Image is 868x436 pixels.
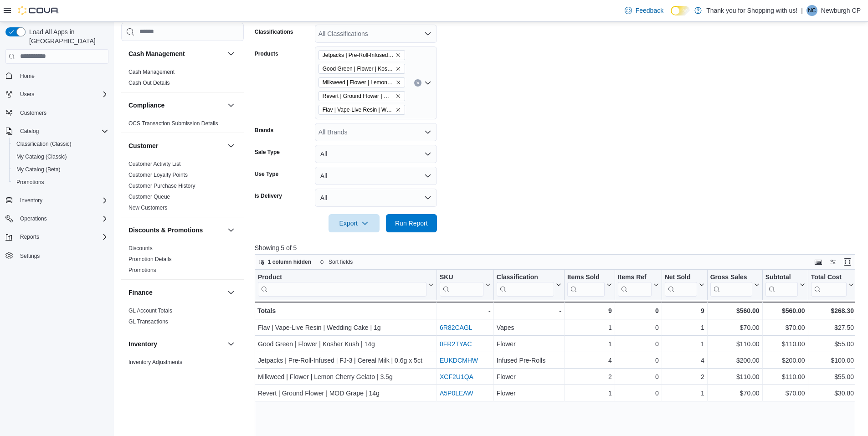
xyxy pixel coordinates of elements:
a: Cash Out Details [128,80,170,86]
h3: Discounts & Promotions [128,226,203,235]
button: 1 column hidden [255,256,315,267]
div: $200.00 [765,355,805,366]
button: Catalog [16,126,42,137]
div: 1 [567,339,612,349]
span: GL Account Totals [128,307,172,314]
a: A5P0LEAW [440,390,473,397]
a: EUKDCMHW [440,357,478,364]
a: 0FR2TYAC [440,340,472,348]
label: Sale Type [255,149,280,156]
span: Good Green | Flower | Kosher Kush | 14g [323,64,394,73]
a: OCS Transaction Submission Details [128,120,218,127]
a: Promotion Details [128,256,172,262]
button: Reports [16,231,43,242]
button: Catalog [2,125,112,138]
div: 4 [567,355,612,366]
span: My Catalog (Classic) [13,151,108,162]
span: Customers [20,109,46,117]
span: Promotions [16,179,44,186]
span: 1 column hidden [268,258,311,266]
span: Feedback [636,6,663,15]
button: Subtotal [765,273,805,296]
button: Run Report [386,214,437,232]
div: Subtotal [765,273,797,282]
button: Compliance [226,100,236,111]
div: Items Ref [617,273,651,282]
div: Newburgh CP [806,5,817,16]
div: Classification [497,273,554,282]
button: Home [2,69,112,82]
img: Cova [18,6,59,15]
div: 1 [664,339,704,349]
a: Discounts [128,245,153,251]
div: Infused Pre-Rolls [497,355,561,366]
a: Home [16,71,38,82]
span: My Catalog (Classic) [16,153,67,160]
div: 9 [567,305,612,316]
button: Operations [16,213,51,224]
div: Subtotal [765,273,797,296]
span: Revert | Ground Flower | MOD Grape | 14g [323,92,394,101]
div: $70.00 [710,322,759,333]
button: Finance [226,287,236,298]
div: Totals [257,305,434,316]
span: Reports [20,233,39,241]
nav: Complex example [5,66,108,286]
h3: Inventory [128,339,157,349]
span: Good Green | Flower | Kosher Kush | 14g [318,64,405,74]
div: 0 [617,322,658,333]
span: New Customers [128,204,167,211]
a: Customer Purchase History [128,183,195,189]
div: Customer [121,159,244,217]
button: Users [16,89,38,100]
div: $110.00 [710,339,759,349]
div: $55.00 [811,371,853,382]
button: Keyboard shortcuts [813,256,824,267]
p: Newburgh CP [821,5,861,16]
button: Cash Management [226,48,236,59]
button: Inventory [128,339,224,349]
div: 0 [617,371,658,382]
div: $55.00 [811,339,853,349]
button: My Catalog (Classic) [9,150,112,163]
span: Customer Purchase History [128,182,195,190]
a: Feedback [621,1,667,20]
input: Dark Mode [671,6,690,15]
div: $200.00 [710,355,759,366]
button: Display options [827,256,838,267]
div: Flower [497,339,561,349]
label: Products [255,50,278,57]
div: 4 [664,355,704,366]
div: Flav | Vape-Live Resin | Wedding Cake | 1g [258,322,434,333]
span: My Catalog (Beta) [16,166,61,173]
button: SKU [440,273,491,296]
span: Customer Activity List [128,160,181,168]
div: Flower [497,388,561,399]
p: | [801,5,803,16]
span: Milkweed | Flower | Lemon Cherry Gelato | 3.5g [318,77,405,87]
button: All [315,189,437,207]
div: 1 [567,322,612,333]
label: Is Delivery [255,192,282,200]
div: Total Cost [811,273,846,282]
div: Good Green | Flower | Kosher Kush | 14g [258,339,434,349]
button: Remove Good Green | Flower | Kosher Kush | 14g from selection in this group [395,66,401,72]
div: Compliance [121,118,244,133]
button: Open list of options [424,79,431,87]
div: - [440,305,491,316]
button: Compliance [128,101,224,110]
span: Promotions [13,177,108,188]
span: NC [808,5,816,16]
div: $70.00 [765,322,805,333]
a: Promotions [13,177,48,188]
h3: Customer [128,141,158,150]
div: SKU [440,273,483,282]
button: Remove Jetpacks | Pre-Roll-Infused | FJ-3 | Cereal Milk | 0.6g x 5ct from selection in this group [395,52,401,58]
button: Gross Sales [710,273,759,296]
span: Customer Loyalty Points [128,171,188,179]
button: Remove Revert | Ground Flower | MOD Grape | 14g from selection in this group [395,93,401,99]
span: Home [16,70,108,82]
a: Customer Loyalty Points [128,172,188,178]
div: Product [258,273,426,296]
span: Home [20,72,35,80]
